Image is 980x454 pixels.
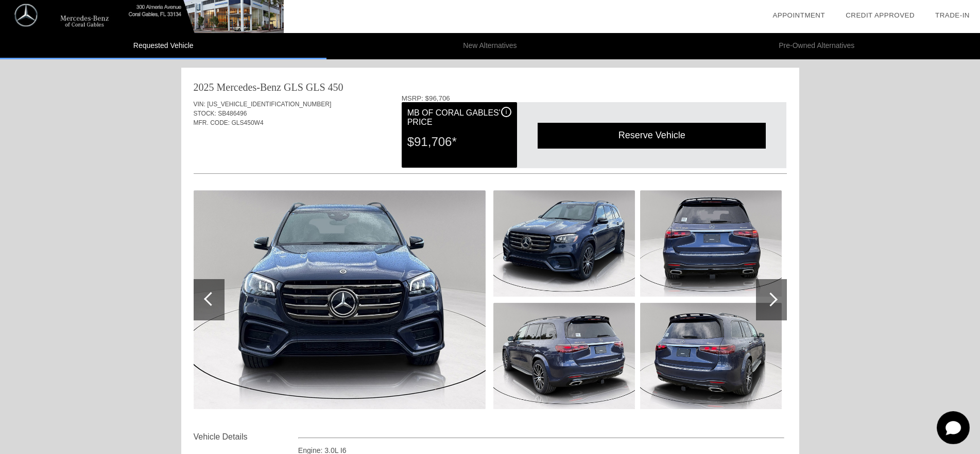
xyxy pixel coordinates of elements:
[407,107,511,128] div: MB of Coral Gables' Price
[772,11,825,19] a: Appointment
[194,80,303,94] div: 2025 Mercedes-Benz GLS
[937,411,970,444] button: Toggle Chat Window
[937,411,970,444] svg: Start Chat
[846,11,915,19] a: Credit Approved
[402,94,787,102] div: MSRP: $96,706
[194,110,216,117] span: STOCK:
[194,143,787,159] div: Quoted on [DATE] 8:54:09 PM
[326,33,653,59] li: New Alternatives
[640,303,782,409] img: image.aspx
[935,11,970,19] a: Trade-In
[493,303,635,409] img: image.aspx
[654,33,980,59] li: Pre-Owned Alternatives
[506,108,507,116] span: i
[232,119,264,126] span: GLS450W4
[194,431,298,443] div: Vehicle Details
[194,101,205,108] span: VIN:
[207,101,331,108] span: [US_VEHICLE_IDENTIFICATION_NUMBER]
[407,128,511,155] div: $91,706*
[194,119,230,126] span: MFR. CODE:
[493,190,635,297] img: image.aspx
[640,190,782,297] img: image.aspx
[538,123,766,148] div: Reserve Vehicle
[306,80,343,94] div: GLS 450
[194,190,486,409] img: image.aspx
[218,110,247,117] span: SB486496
